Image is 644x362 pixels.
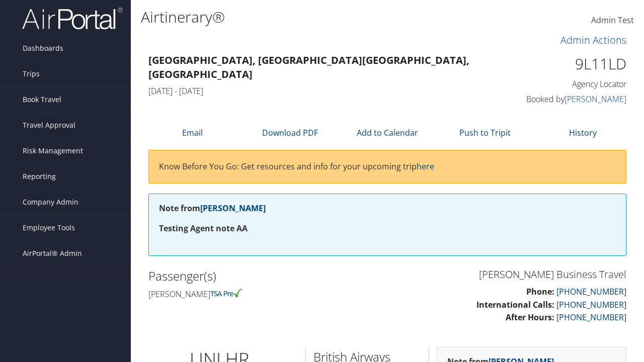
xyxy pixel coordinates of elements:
span: Admin Test [591,15,634,26]
a: [PERSON_NAME] [565,94,626,105]
a: Email [182,127,203,138]
span: Travel Approval [23,113,75,138]
h1: 9L11LD [518,53,626,74]
span: Employee Tools [23,215,75,240]
h4: Booked by [518,94,626,105]
strong: Testing Agent note AA [159,223,248,234]
strong: International Calls: [476,299,554,310]
span: Trips [23,61,40,86]
a: here [417,161,434,172]
strong: Phone: [526,286,554,297]
a: Download PDF [262,127,318,138]
span: Reporting [23,164,56,189]
a: Add to Calendar [357,127,418,138]
h4: Agency Locator [518,78,626,89]
span: AirPortal® Admin [23,241,82,266]
span: Risk Management [23,138,83,163]
h4: [PERSON_NAME] [148,289,380,300]
a: [PHONE_NUMBER] [556,299,626,310]
img: airportal-logo.png [22,7,123,30]
a: [PERSON_NAME] [200,203,266,214]
h3: [PERSON_NAME] Business Travel [395,267,626,282]
a: [PHONE_NUMBER] [556,312,626,323]
h1: Airtinerary® [141,7,469,28]
h4: [DATE] - [DATE] [148,85,503,97]
strong: [GEOGRAPHIC_DATA], [GEOGRAPHIC_DATA] [GEOGRAPHIC_DATA], [GEOGRAPHIC_DATA] [148,53,469,81]
a: Push to Tripit [459,127,511,138]
a: Admin Actions [560,33,626,47]
a: [PHONE_NUMBER] [556,286,626,297]
p: Know Before You Go: Get resources and info for your upcoming trip [159,160,616,173]
span: Book Travel [23,87,61,112]
strong: After Hours: [506,312,554,323]
span: Company Admin [23,190,78,215]
img: tsa-precheck.png [210,289,243,298]
strong: Note from [159,203,266,214]
a: Admin Test [591,5,634,36]
a: History [569,127,597,138]
h2: Passenger(s) [148,267,380,285]
span: Dashboards [23,36,63,61]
